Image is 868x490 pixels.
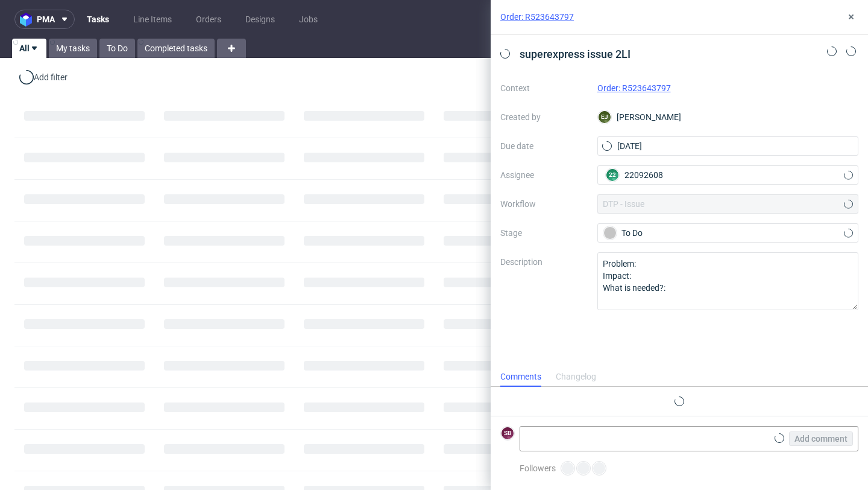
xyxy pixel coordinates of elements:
[500,168,588,182] label: Assignee
[599,111,611,123] figcaption: EJ
[49,39,97,58] a: My tasks
[80,10,116,29] a: Tasks
[12,39,46,58] a: All
[126,10,179,29] a: Line Items
[137,39,215,58] a: Completed tasks
[292,10,325,29] a: Jobs
[14,10,75,29] button: pma
[500,367,541,387] div: Comments
[603,226,843,240] div: To Do
[597,83,671,93] a: Order: R523643797
[500,11,574,23] a: Order: R523643797
[20,13,37,27] img: logo
[500,197,588,211] label: Workflow
[238,10,282,29] a: Designs
[189,10,228,29] a: Orders
[597,107,859,127] div: [PERSON_NAME]
[556,367,596,387] div: Changelog
[624,169,663,181] span: 22092608
[520,463,556,473] span: Followers
[500,226,588,240] label: Stage
[500,255,588,308] label: Description
[37,15,55,24] span: pma
[17,68,70,87] div: Add filter
[500,110,588,124] label: Created by
[515,44,635,64] span: superexpress issue 2LI
[99,39,135,58] a: To Do
[606,169,618,181] figcaption: 22
[500,81,588,95] label: Context
[500,139,588,153] label: Due date
[502,427,514,439] figcaption: SB
[597,252,859,310] textarea: Problem: Impact: What is needed?:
